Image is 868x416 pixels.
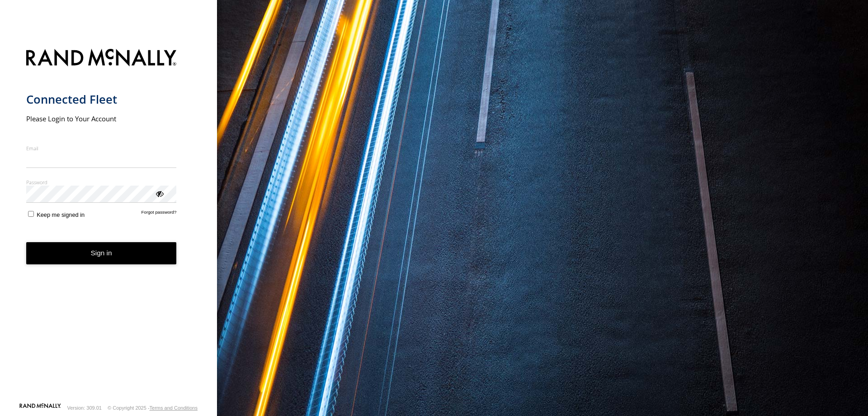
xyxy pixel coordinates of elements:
[26,92,177,107] h1: Connected Fleet
[26,47,177,70] img: Rand McNally
[26,114,177,123] h2: Please Login to Your Account
[108,405,198,411] div: © Copyright 2025 -
[155,189,164,198] div: ViewPassword
[28,211,34,217] input: Keep me signed in
[26,179,177,186] label: Password
[26,43,191,402] form: main
[150,405,198,411] a: Terms and Conditions
[67,405,102,411] div: Version: 309.01
[37,211,85,218] span: Keep me signed in
[26,145,177,152] label: Email
[19,403,61,412] a: Visit our Website
[142,210,177,218] a: Forgot password?
[26,242,177,264] button: Sign in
